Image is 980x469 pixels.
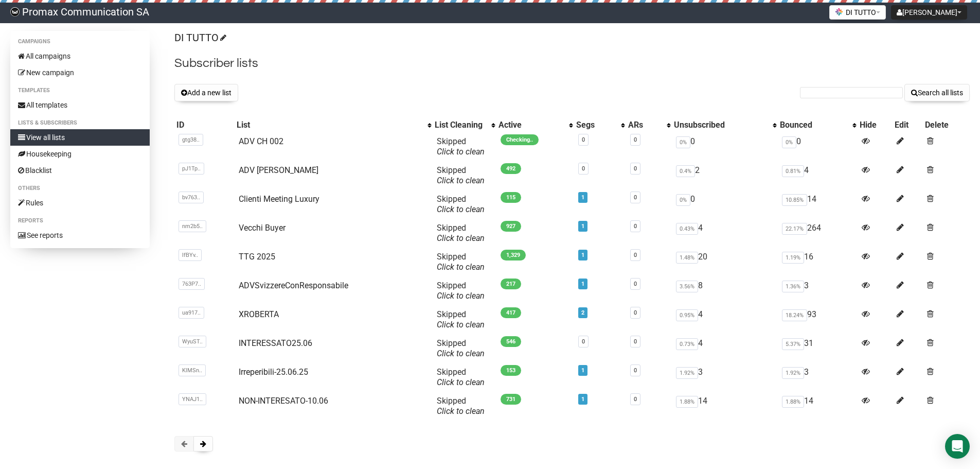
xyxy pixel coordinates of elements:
td: 20 [672,248,778,276]
span: Skipped [437,194,485,214]
a: 0 [634,136,637,143]
span: 22.17% [782,223,807,235]
a: See reports [10,227,150,244]
span: WyuST.. [179,336,206,348]
span: Skipped [437,338,485,358]
li: Lists & subscribers [10,117,150,129]
span: 492 [501,163,521,174]
td: 31 [778,334,857,363]
div: Open Intercom Messenger [945,434,970,459]
th: ARs: No sort applied, activate to apply an ascending sort [626,118,672,132]
span: 1.92% [782,367,804,379]
a: Irreperibili-25.06.25 [239,367,308,377]
span: Skipped [437,367,485,387]
div: Active [498,120,564,130]
a: 0 [634,396,637,403]
a: Click to clean [437,233,485,243]
li: Campaigns [10,36,150,48]
td: 264 [778,219,857,248]
span: 417 [501,307,521,318]
h2: Subscriber lists [174,54,970,73]
span: 1.88% [782,396,804,408]
span: 0.43% [676,223,698,235]
span: 1.36% [782,281,804,292]
a: 1 [581,367,584,374]
td: 3 [778,276,857,305]
span: 731 [501,394,521,405]
span: 1.88% [676,396,698,408]
span: nm2b5.. [179,220,206,232]
th: Bounced: No sort applied, activate to apply an ascending sort [778,118,857,132]
div: ARs [628,120,662,130]
span: pJ1Tp.. [179,163,204,175]
a: Click to clean [437,147,485,157]
a: Clienti Meeting Luxury [239,194,319,204]
span: bv763.. [179,192,204,203]
div: Unsubscribed [674,120,768,130]
a: Click to clean [437,349,485,358]
td: 14 [778,190,857,219]
th: ID: No sort applied, sorting is disabled [174,118,235,132]
a: Housekeeping [10,146,150,162]
span: KlMSn.. [179,364,206,376]
span: 0.73% [676,338,698,350]
td: 14 [672,392,778,421]
a: 1 [581,396,584,403]
a: 0 [634,309,637,316]
a: View all lists [10,129,150,146]
div: Hide [860,120,891,130]
span: 18.24% [782,309,807,321]
a: 0 [582,338,585,345]
span: Skipped [437,309,485,329]
span: 0% [676,136,690,148]
a: Click to clean [437,291,485,301]
td: 2 [672,161,778,190]
a: Click to clean [437,377,485,387]
a: Click to clean [437,320,485,329]
div: Delete [925,120,968,130]
th: Delete: No sort applied, sorting is disabled [923,118,970,132]
button: [PERSON_NAME] [891,5,967,20]
td: 4 [672,334,778,363]
td: 14 [778,392,857,421]
td: 4 [672,305,778,334]
span: 0% [782,136,796,148]
span: Skipped [437,165,485,185]
button: DI TUTTO [829,5,886,20]
button: Search all lists [904,84,970,101]
a: All campaigns [10,48,150,64]
th: Edit: No sort applied, sorting is disabled [893,118,923,132]
a: Click to clean [437,176,485,185]
span: 0.4% [676,165,695,177]
span: 927 [501,221,521,232]
a: 0 [634,252,637,258]
th: Segs: No sort applied, activate to apply an ascending sort [574,118,626,132]
th: Hide: No sort applied, sorting is disabled [858,118,893,132]
span: 115 [501,192,521,203]
td: 16 [778,248,857,276]
a: 0 [634,338,637,345]
th: Unsubscribed: No sort applied, activate to apply an ascending sort [672,118,778,132]
div: Edit [895,120,921,130]
span: 5.37% [782,338,804,350]
td: 4 [672,219,778,248]
span: 1,329 [501,250,526,260]
span: 0% [676,194,690,206]
a: 1 [581,223,584,230]
button: Add a new list [174,84,238,101]
a: Rules [10,195,150,211]
span: Skipped [437,223,485,243]
a: New campaign [10,64,150,81]
span: 0.95% [676,309,698,321]
span: 10.85% [782,194,807,206]
div: Segs [576,120,616,130]
a: 0 [634,223,637,230]
a: 0 [634,165,637,172]
span: Skipped [437,396,485,416]
a: NON-INTERESATO-10.06 [239,396,328,406]
span: 546 [501,336,521,347]
a: ADV CH 002 [239,136,283,146]
a: 1 [581,252,584,258]
img: favicons [835,8,843,16]
a: Click to clean [437,204,485,214]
